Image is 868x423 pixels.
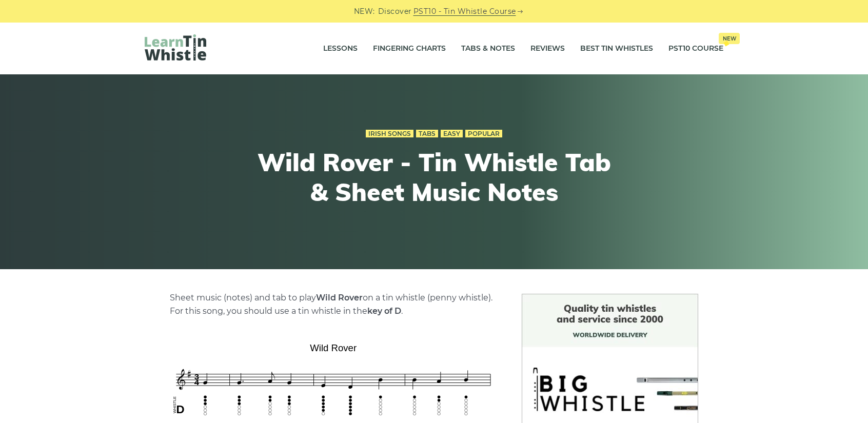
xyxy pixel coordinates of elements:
[461,36,515,62] a: Tabs & Notes
[580,36,653,62] a: Best Tin Whistles
[367,306,401,316] strong: key of D
[170,291,497,318] p: Sheet music (notes) and tab to play on a tin whistle (penny whistle). For this song, you should u...
[145,34,206,61] img: LearnTinWhistle.com
[465,130,502,138] a: Popular
[441,130,463,138] a: Easy
[323,36,358,62] a: Lessons
[316,293,363,303] strong: Wild Rover
[416,130,438,138] a: Tabs
[373,36,446,62] a: Fingering Charts
[530,36,565,62] a: Reviews
[719,33,740,44] span: New
[245,148,623,207] h1: Wild Rover - Tin Whistle Tab & Sheet Music Notes
[668,36,723,62] a: PST10 CourseNew
[366,130,413,138] a: Irish Songs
